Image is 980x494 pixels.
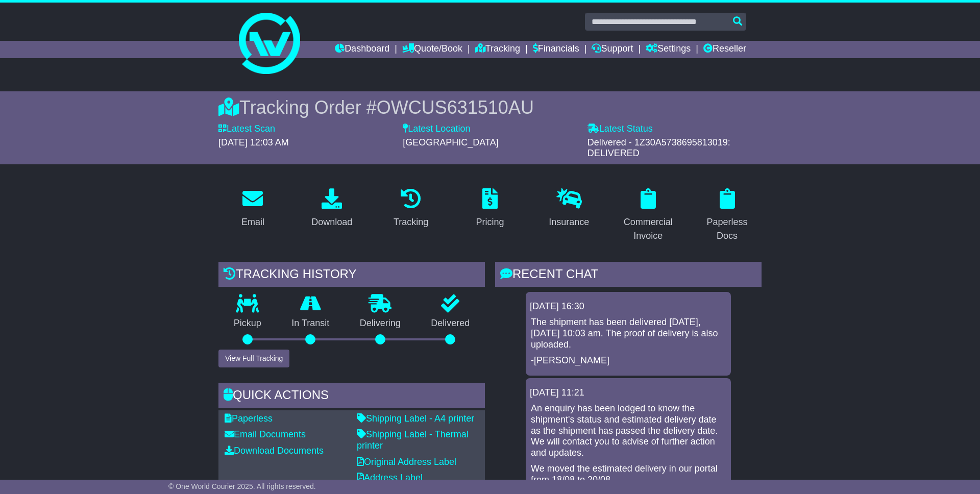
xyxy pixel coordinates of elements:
a: Shipping Label - A4 printer [357,413,474,424]
a: Dashboard [335,41,389,58]
div: RECENT CHAT [495,262,762,289]
label: Latest Status [587,123,653,135]
div: [DATE] 16:30 [530,301,727,312]
div: Insurance [549,215,589,229]
div: Paperless Docs [699,215,755,243]
a: Pricing [469,185,510,233]
p: In Transit [277,318,345,329]
a: Tracking [387,185,435,233]
div: Pricing [476,215,504,229]
p: The shipment has been delivered [DATE], [DATE] 10:03 am. The proof of delivery is also uploaded. [531,317,726,350]
div: Tracking history [218,262,485,289]
label: Latest Scan [218,123,275,135]
div: Email [241,215,264,229]
button: View Full Tracking [218,350,289,367]
a: Support [592,41,633,58]
div: Tracking Order # [218,96,762,118]
div: [DATE] 11:21 [530,387,727,399]
span: © One World Courier 2025. All rights reserved. [168,482,316,490]
span: Delivered - 1Z30A5738695813019: DELIVERED [587,137,730,159]
a: Insurance [542,185,596,233]
p: An enquiry has been lodged to know the shipment's status and estimated delivery date as the shipm... [531,403,726,458]
div: Commercial Invoice [620,215,676,243]
span: [DATE] 12:03 AM [218,137,289,147]
a: Paperless [225,413,273,424]
a: Download Documents [225,446,324,456]
p: Pickup [218,318,277,329]
a: Original Address Label [357,457,456,467]
a: Financials [533,41,579,58]
a: Email [235,185,271,233]
a: Download [305,185,359,233]
a: Settings [646,41,691,58]
div: Quick Actions [218,383,485,410]
p: Delivered [416,318,485,329]
a: Shipping Label - Thermal printer [357,429,469,451]
p: We moved the estimated delivery in our portal from 18/08 to 20/08 [531,463,726,485]
a: Quote/Book [402,41,462,58]
p: -[PERSON_NAME] [531,355,726,366]
a: Paperless Docs [693,185,762,246]
a: Email Documents [225,429,306,439]
div: Download [311,215,352,229]
div: Tracking [394,215,428,229]
a: Tracking [475,41,520,58]
span: [GEOGRAPHIC_DATA] [403,137,498,147]
a: Reseller [703,41,746,58]
a: Commercial Invoice [614,185,682,246]
p: Delivering [345,318,416,329]
span: OWCUS631510AU [377,97,534,118]
a: Address Label [357,473,423,483]
label: Latest Location [403,123,470,135]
